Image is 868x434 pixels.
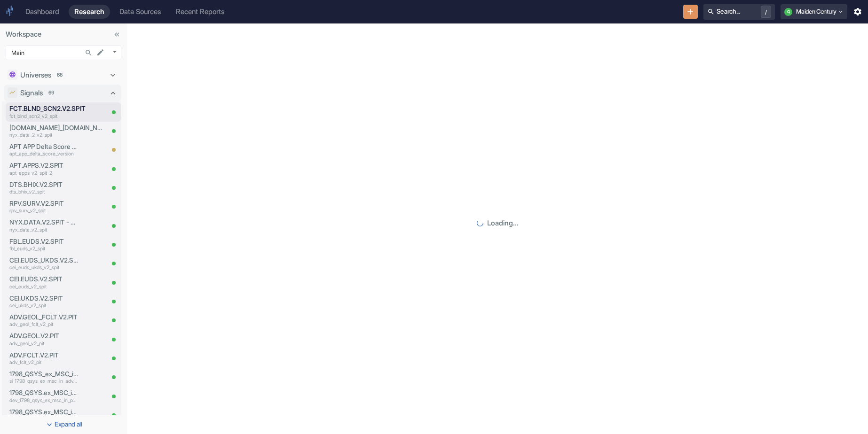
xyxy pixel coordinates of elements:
[170,5,230,19] a: Recent Reports
[9,397,78,404] p: dev_1798_qsys_ex_msc_in_psb_v2_pit
[703,4,775,20] button: Search.../
[4,67,121,84] div: Universes68
[9,104,103,113] p: FCT.BLND_SCN2.V2.SPIT
[9,312,78,322] p: ADV.GEOL_FCLT.V2.PIT
[9,294,78,303] p: CEI.UKDS.V2.SPIT
[9,294,78,310] a: CEI.UKDS.V2.SPITcei_ukds_v2_spit
[9,407,78,417] p: 1798_QSYS.ex_MSC_in_ADV.V2.PIT
[9,369,78,379] p: 1798_QSYS_ex_MSC_in_ADV_GEOL.V2.PIT
[110,28,123,41] button: Collapse Sidebar
[9,274,78,290] a: CEI.EUDS.V2.SPITcei_euds_v2_spit
[9,331,78,347] a: ADV.GEOL.V2.PITadv_geol_v2_pit
[9,180,78,196] a: DTS.BHIX.V2.SPITdts_bhix_v2_spit
[487,218,519,228] p: Loading...
[9,226,78,234] p: nyx_data_v2_spit
[74,8,104,16] div: Research
[2,417,125,432] button: Expand all
[9,256,78,271] a: CEI.EUDS_UKDS.V2.SPITcei_euds_ukds_v2_spit
[9,264,78,271] p: cei_euds_ukds_v2_spit
[176,8,224,16] div: Recent Reports
[9,237,78,246] p: FBL.EUDS.V2.SPIT
[25,8,59,16] div: Dashboard
[9,312,78,328] a: ADV.GEOL_FCLT.V2.PITadv_geol_fclt_v2_pit
[9,188,78,196] p: dts_bhix_v2_spit
[9,104,103,120] a: FCT.BLND_SCN2.V2.SPITfct_blnd_scn2_v2_spit
[9,302,78,310] p: cei_ukds_v2_spit
[9,245,78,253] p: fbl_euds_v2_spit
[9,369,78,385] a: 1798_QSYS_ex_MSC_in_ADV_GEOL.V2.PITsi_1798_qsys_ex_msc_in_adv_geol_v2_pit
[119,8,161,16] div: Data Sources
[9,150,78,158] p: apt_app_delta_score_version
[9,142,78,151] p: APT APP Delta Score Version
[69,5,110,19] a: Research
[9,161,78,170] p: APT.APPS.V2.SPIT
[9,331,78,341] p: ADV.GEOL.V2.PIT
[9,217,78,233] a: NYX.DATA.V2.SPIT - Oldnyx_data_v2_spit
[9,388,78,397] p: 1798_QSYS.ex_MSC_in_PSB.V2.PIT
[9,256,78,265] p: CEI.EUDS_UKDS.V2.SPIT
[9,170,78,177] p: apt_apps_v2_spit_2
[9,274,78,284] p: CEI.EUDS.V2.SPIT
[20,88,43,98] p: Signals
[9,161,78,177] a: APT.APPS.V2.SPITapt_apps_v2_spit_2
[683,5,698,19] button: New Resource
[20,70,51,80] p: Universes
[9,123,103,132] p: [DOMAIN_NAME]_[DOMAIN_NAME]
[9,237,78,253] a: FBL.EUDS.V2.SPITfbl_euds_v2_spit
[54,71,66,79] span: 68
[9,321,78,328] p: adv_geol_fclt_v2_pit
[9,199,78,208] p: RPV.SURV.V2.SPIT
[20,5,65,19] a: Dashboard
[9,407,78,423] a: 1798_QSYS.ex_MSC_in_ADV.V2.PITdev_1798_qsys_ex_msc_in_adv_v2_pit
[9,359,78,366] p: adv_fclt_v2_pit
[45,89,57,97] span: 69
[9,350,78,366] a: ADV.FCLT.V2.PITadv_fclt_v2_pit
[9,123,103,139] a: [DOMAIN_NAME]_[DOMAIN_NAME]nyx_data_2_v2_spit
[781,4,847,19] button: QMaiden Century
[82,46,95,59] button: Search...
[94,46,107,59] button: edit
[114,5,166,19] a: Data Sources
[9,180,78,189] p: DTS.BHIX.V2.SPIT
[6,29,121,39] p: Workspace
[9,113,103,120] p: fct_blnd_scn2_v2_spit
[9,283,78,291] p: cei_euds_v2_spit
[9,340,78,348] p: adv_geol_v2_pit
[9,132,103,139] p: nyx_data_2_v2_spit
[9,142,78,158] a: APT APP Delta Score Versionapt_app_delta_score_version
[9,217,78,227] p: NYX.DATA.V2.SPIT - Old
[9,378,78,385] p: si_1798_qsys_ex_msc_in_adv_geol_v2_pit
[9,350,78,360] p: ADV.FCLT.V2.PIT
[9,388,78,404] a: 1798_QSYS.ex_MSC_in_PSB.V2.PITdev_1798_qsys_ex_msc_in_psb_v2_pit
[4,85,121,101] div: Signals69
[9,199,78,215] a: RPV.SURV.V2.SPITrpv_surv_v2_spit
[9,207,78,215] p: rpv_surv_v2_spit
[6,45,121,60] div: Main
[784,8,792,16] div: Q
